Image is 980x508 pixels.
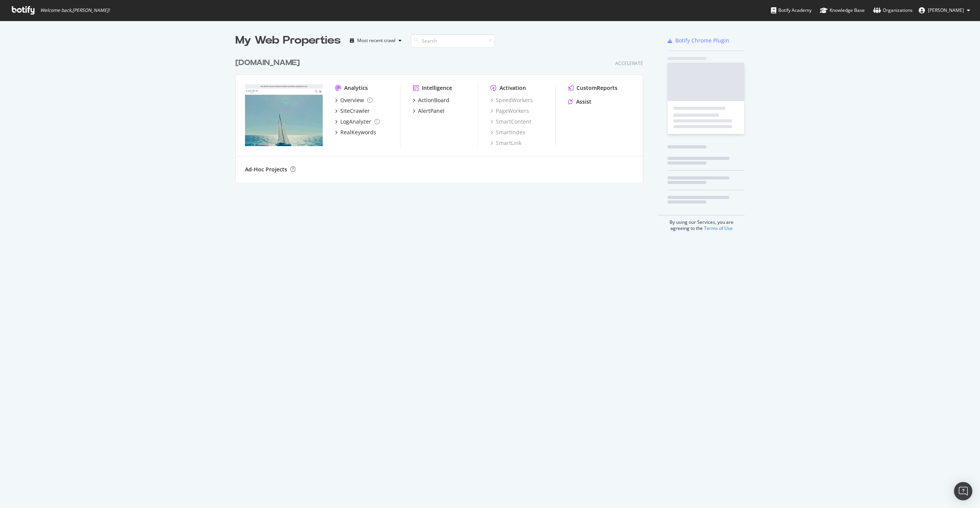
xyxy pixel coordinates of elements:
a: Terms of Use [704,225,733,231]
div: ActionBoard [418,96,449,104]
div: RealKeywords [340,129,376,136]
a: LogAnalyzer [335,118,380,125]
div: [DOMAIN_NAME] [235,57,300,68]
div: By using our Services, you are agreeing to the [658,215,745,231]
a: Overview [335,96,372,104]
div: grid [235,48,649,182]
div: Accelerate [615,60,643,67]
div: Organizations [873,7,913,14]
a: [DOMAIN_NAME] [235,57,303,68]
div: Botify Academy [771,7,812,14]
div: Analytics [344,84,368,92]
div: LogAnalyzer [340,118,371,125]
div: Activation [500,84,526,92]
a: Assist [568,98,591,106]
span: Welcome back, [PERSON_NAME] ! [40,7,109,13]
div: AlertPanel [418,107,444,115]
div: SiteCrawler [340,107,370,115]
button: Most recent crawl [347,34,405,47]
a: SpeedWorkers [490,96,533,104]
a: AlertPanel [413,107,444,115]
input: Search [411,34,495,47]
div: Open Intercom Messenger [954,482,972,500]
a: CustomReports [568,84,617,92]
div: Ad-Hoc Projects [245,166,287,173]
div: Knowledge Base [820,7,865,14]
div: Most recent crawl [357,38,395,43]
div: Botify Chrome Plugin [675,37,729,44]
a: SiteCrawler [335,107,370,115]
div: Assist [576,98,591,106]
a: PageWorkers [490,107,529,115]
a: SmartContent [490,118,531,125]
div: CustomReports [577,84,617,92]
div: Intelligence [422,84,452,92]
button: [PERSON_NAME] [913,4,976,16]
a: RealKeywords [335,129,376,136]
a: Botify Chrome Plugin [668,37,729,44]
a: SmartLink [490,139,521,147]
a: ActionBoard [413,96,449,104]
div: Overview [340,96,364,104]
a: SmartIndex [490,129,525,136]
span: Kervin Ramen [928,7,964,13]
img: lucrin.com [245,84,323,146]
div: My Web Properties [235,33,341,48]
